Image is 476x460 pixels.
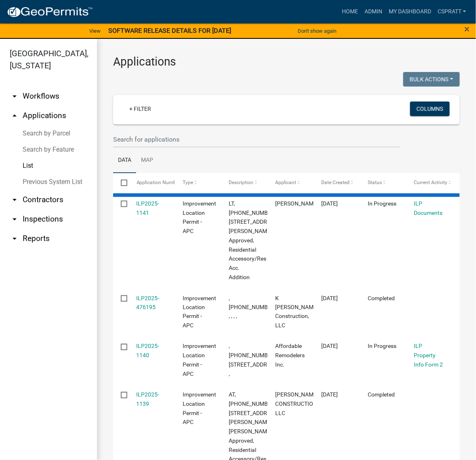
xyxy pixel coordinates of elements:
span: Description [229,180,254,185]
span: Completed [368,295,395,301]
a: + Filter [123,102,158,116]
a: ILP Property Info Form 2 [414,343,443,368]
a: Map [136,148,158,174]
span: 09/10/2025 [322,295,338,301]
span: Christine Ward [275,200,318,207]
datatable-header-cell: Type [175,173,221,193]
i: arrow_drop_down [10,234,19,244]
span: JASON ENGLE CONSTRUCTION LLC [275,392,318,417]
h3: Applications [113,55,460,69]
i: arrow_drop_down [10,91,19,101]
span: Completed [368,392,395,398]
button: Columns [410,102,450,116]
a: ILP Documents [414,200,443,216]
i: arrow_drop_up [10,111,19,121]
span: K Graber Construction, LLC [275,295,318,329]
span: , 006-111-155, , , , , [229,295,278,320]
datatable-header-cell: Applicant [267,173,314,193]
strong: SOFTWARE RELEASE DETAILS FOR [DATE] [109,27,232,34]
span: LT, 021-056-006, 5118 N DOVEWOOD TRL, Ward, ILP2025-1141, Approved, Residential Accessory/Res Acc... [229,200,288,280]
datatable-header-cell: Application Number [128,173,175,193]
button: Don't show again [295,24,340,38]
span: Status [368,180,382,185]
input: Search for applications [113,131,400,148]
span: 09/09/2025 [322,392,338,398]
a: ILP2025-1139 [137,392,160,407]
span: × [465,23,470,35]
a: cspratt [434,4,470,19]
i: arrow_drop_down [10,195,19,205]
a: Admin [361,4,385,19]
span: Application Number [137,180,181,185]
datatable-header-cell: Status [360,173,406,193]
span: Improvement Location Permit - APC [183,295,216,329]
span: Affordable Remodelers Inc. [275,343,305,368]
a: Data [113,148,136,174]
span: Date Created [322,180,350,185]
span: Improvement Location Permit - APC [183,392,216,426]
span: In Progress [368,200,396,207]
a: ILP2025-476195 [137,295,160,311]
i: arrow_drop_down [10,214,19,224]
span: Applicant [275,180,296,185]
datatable-header-cell: Select [113,173,128,193]
a: View [86,24,104,38]
span: Type [183,180,193,185]
span: 09/10/2025 [322,200,338,207]
a: My Dashboard [385,4,434,19]
datatable-header-cell: Description [221,173,267,193]
a: ILP2025-1141 [137,200,160,216]
datatable-header-cell: Current Activity [406,173,453,193]
span: Improvement Location Permit - APC [183,343,216,377]
span: In Progress [368,343,396,350]
a: Home [339,4,361,19]
span: 09/09/2025 [322,343,338,350]
a: ILP2025-1140 [137,343,160,359]
span: , 002-077-100, 405 S GRACELAND AVE, Kleemann, ILP2025-1140, , [229,343,295,377]
span: Current Activity [414,180,448,185]
datatable-header-cell: Date Created [314,173,360,193]
button: Bulk Actions [403,72,460,87]
button: Close [465,24,470,34]
span: Improvement Location Permit - APC [183,200,216,234]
